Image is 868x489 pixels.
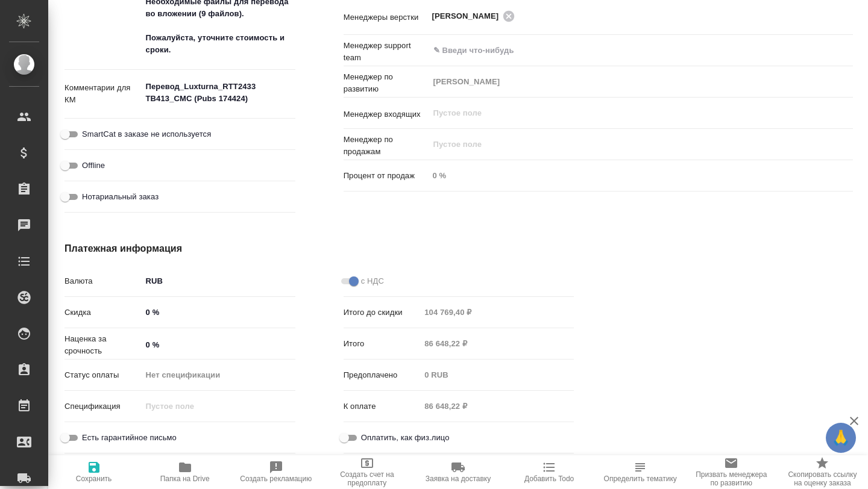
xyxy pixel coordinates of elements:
span: Папка на Drive [160,475,210,483]
button: Определить тематику [595,455,686,489]
input: Пустое поле [429,167,853,184]
span: Нотариальный заказ [82,191,159,203]
span: Заявка на доставку [426,475,491,483]
span: SmartCat в заказе не используется [82,128,211,140]
p: К оплате [344,400,421,413]
p: Статус оплаты [64,369,142,381]
p: Менеджер support team [344,40,429,64]
input: Пустое поле [420,397,574,415]
p: Скидка [64,307,142,319]
textarea: Перевод_Luxturna_RTT2433 TB413_CMC (Pubs 174424) [142,76,295,109]
div: RUB [142,271,295,291]
button: Скопировать ссылку на оценку заказа [777,455,868,489]
p: Итого до скидки [344,307,421,319]
span: Скопировать ссылку на оценку заказа [784,470,861,487]
p: Валюта [64,275,142,287]
span: Сохранить [76,475,112,483]
span: Offline [82,160,105,172]
button: Создать рекламацию [230,455,321,489]
span: Оплатить, как физ.лицо [361,432,450,444]
button: Сохранить [48,455,139,489]
span: Есть гарантийное письмо [82,432,177,444]
p: Менеджер входящих [344,108,429,120]
button: Open [846,15,849,17]
h4: Платежная информация [64,241,574,256]
input: Пустое поле [142,397,295,415]
div: Нет спецификации [142,365,295,385]
span: [PERSON_NAME] [432,10,506,22]
span: Создать счет на предоплату [329,470,405,487]
p: Наценка за срочность [64,333,142,357]
span: Создать рекламацию [240,475,312,483]
span: с НДС [361,275,384,287]
input: Пустое поле [432,137,825,152]
input: Пустое поле [432,106,825,120]
p: Итого [344,338,421,350]
input: ✎ Введи что-нибудь [142,336,295,354]
input: ✎ Введи что-нибудь [142,304,295,321]
button: Добавить Todo [504,455,595,489]
span: 🙏 [831,425,851,450]
span: Определить тематику [604,475,677,483]
p: Менеджеры верстки [344,11,429,23]
p: Комментарии для КМ [64,82,142,106]
button: Заявка на доставку [412,455,503,489]
button: Призвать менеджера по развитию [686,455,777,489]
p: Менеджер по развитию [344,71,429,95]
p: Предоплачено [344,369,421,381]
button: Папка на Drive [139,455,230,489]
input: ✎ Введи что-нибудь [432,43,809,58]
button: 🙏 [826,423,856,453]
p: Процент от продаж [344,170,429,182]
p: Спецификация [64,400,142,413]
span: Призвать менеджера по развитию [693,470,770,487]
button: Создать счет на предоплату [321,455,412,489]
p: Менеджер по продажам [344,134,429,158]
button: Open [846,49,849,52]
span: Добавить Todo [524,475,574,483]
input: Пустое поле [420,366,574,384]
input: Пустое поле [420,335,574,352]
div: [PERSON_NAME] [432,8,519,23]
input: Пустое поле [420,304,574,321]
